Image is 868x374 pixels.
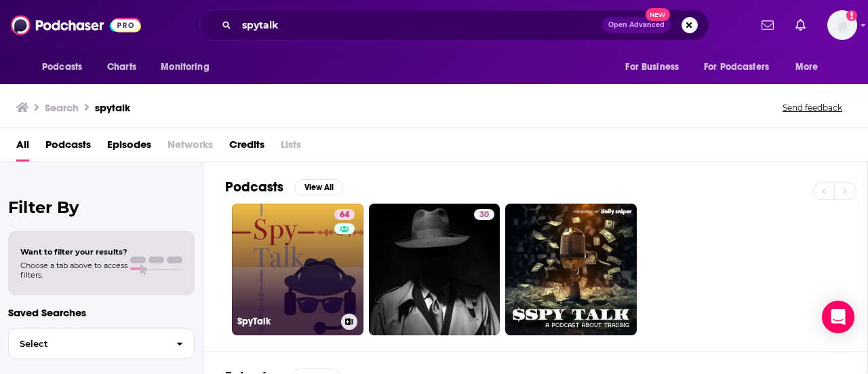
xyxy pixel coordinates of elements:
[756,14,779,37] a: Show notifications dropdown
[646,8,670,21] span: New
[695,54,789,80] button: open menu
[225,179,343,195] a: PodcastsView All
[602,17,671,33] button: Open AdvancedNew
[479,208,489,222] span: 30
[786,54,835,80] button: open menu
[294,179,343,195] button: View All
[45,134,91,162] a: Podcasts
[167,134,213,162] span: Networks
[33,54,100,80] button: open menu
[778,102,846,113] button: Send feedback
[608,22,665,29] span: Open Advanced
[95,101,130,114] h3: spytalk
[827,10,857,40] button: Show profile menu
[369,204,500,335] a: 30
[20,261,127,280] span: Choose a tab above to access filters.
[9,339,165,348] span: Select
[827,10,857,40] span: Logged in as AtriaBooks
[16,134,29,162] a: All
[161,58,209,77] span: Monitoring
[827,10,857,40] img: User Profile
[232,204,363,335] a: 64SpyTalk
[237,316,336,327] h3: SpyTalk
[281,134,301,162] span: Lists
[704,58,769,77] span: For Podcasters
[107,134,151,162] a: Episodes
[42,58,82,77] span: Podcasts
[334,209,355,220] a: 64
[474,209,494,220] a: 30
[229,134,264,162] a: Credits
[625,58,679,77] span: For Business
[11,12,141,38] img: Podchaser - Follow, Share and Rate Podcasts
[151,54,226,80] button: open menu
[340,208,349,222] span: 64
[45,101,79,114] h3: Search
[790,14,811,37] a: Show notifications dropdown
[8,306,195,319] p: Saved Searches
[237,14,602,36] input: Search podcasts, credits, & more...
[8,329,195,359] button: Select
[107,58,136,77] span: Charts
[20,247,127,257] span: Want to filter your results?
[822,301,854,333] div: Open Intercom Messenger
[98,54,144,80] a: Charts
[846,10,857,21] svg: Add a profile image
[199,10,709,41] div: Search podcasts, credits, & more...
[616,54,696,80] button: open menu
[225,179,283,195] h2: Podcasts
[8,198,195,217] h2: Filter By
[795,58,818,77] span: More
